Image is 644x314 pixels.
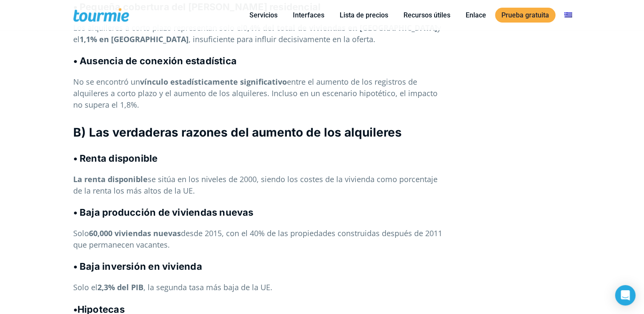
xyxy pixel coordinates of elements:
h3: B) Las verdaderas razones del aumento de los alquileres [73,124,442,141]
strong: La renta disponible [73,174,148,184]
strong: vínculo estadísticamente significativo [140,77,287,87]
p: se sitúa en los niveles de 2000, siendo los costes de la vivienda como porcentaje de la renta los... [73,174,442,197]
p: Los alquileres a corto plazo representan solo el y el , insuficiente para influir decisivamente e... [73,22,442,45]
a: Interfaces [286,10,331,20]
h4: • Baja inversión en vivienda [73,260,442,273]
a: Recursos útiles [397,10,457,20]
h4: • Ausencia de conexión estadística [73,54,442,68]
h4: • Renta disponible [73,152,442,165]
p: Solo desde 2015, con el 40% de las propiedades construidas después de 2011 que permanecen vacantes. [73,228,442,251]
a: Enlace [459,10,492,20]
a: Prueba gratuita [495,8,555,23]
a: Servicios [243,10,284,20]
p: Solo el , la segunda tasa más baja de la UE. [73,282,442,293]
strong: 2,3% del PIB [97,282,143,292]
h4: • Baja producción de viviendas nuevas [73,206,442,219]
p: No se encontró un entre el aumento de los registros de alquileres a corto plazo y el aumento de l... [73,76,442,111]
div: Abra Intercom Messenger [615,285,635,305]
strong: 60,000 viviendas nuevas [89,228,181,238]
strong: 1,1% en [GEOGRAPHIC_DATA] [80,34,189,44]
a: Lista de precios [333,10,395,20]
